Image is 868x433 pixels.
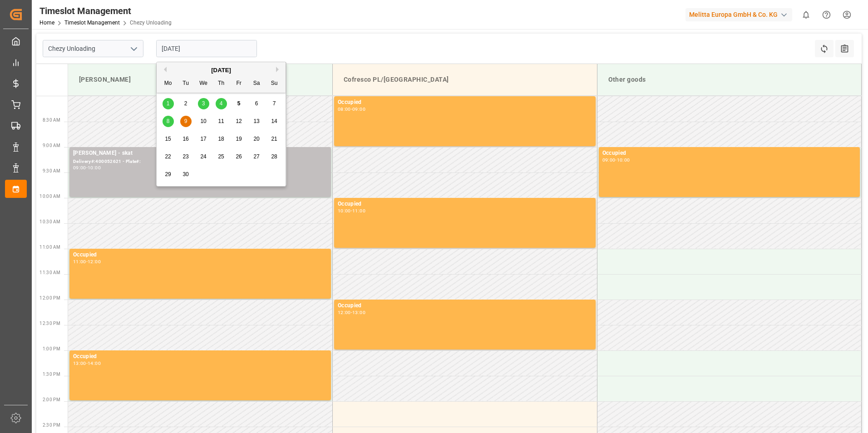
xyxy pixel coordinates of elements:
div: Choose Sunday, September 7th, 2025 [269,98,280,109]
span: 20 [253,136,259,142]
div: 09:00 [73,166,86,170]
span: 12 [236,118,242,124]
div: Choose Wednesday, September 17th, 2025 [198,133,209,145]
div: Choose Friday, September 26th, 2025 [233,151,245,162]
span: 7 [273,100,276,107]
span: 22 [165,153,171,160]
div: 12:00 [88,260,101,264]
span: 12:30 PM [39,321,60,326]
input: Type to search/select [43,40,143,57]
span: 16 [182,136,188,142]
span: 1:00 PM [43,346,60,351]
span: 8 [167,118,170,124]
div: Choose Thursday, September 4th, 2025 [216,98,227,109]
span: 25 [218,153,224,160]
div: 10:00 [338,209,351,213]
div: 09:00 [602,158,616,162]
div: 13:00 [73,361,86,365]
button: Previous Month [161,67,167,72]
div: Sa [251,78,262,89]
div: Choose Tuesday, September 16th, 2025 [180,133,192,145]
div: Choose Saturday, September 6th, 2025 [251,98,262,109]
span: 1:30 PM [43,372,60,377]
div: Choose Monday, September 8th, 2025 [163,116,174,127]
button: show 0 new notifications [796,5,816,25]
span: 11:30 AM [39,270,60,275]
div: Choose Saturday, September 27th, 2025 [251,151,262,162]
div: [PERSON_NAME] - skat [73,149,327,158]
div: Melitta Europa GmbH & Co. KG [686,8,792,21]
div: Choose Friday, September 12th, 2025 [233,116,245,127]
div: 10:00 [617,158,630,162]
div: Occupied [338,98,592,107]
span: 12:00 PM [39,295,60,300]
div: Tu [180,78,192,89]
div: - [86,361,88,365]
span: 1 [167,100,170,107]
div: - [351,209,352,213]
span: 11:00 AM [39,245,60,250]
span: 19 [236,136,242,142]
div: Choose Saturday, September 20th, 2025 [251,133,262,145]
button: open menu [127,42,140,56]
div: [PERSON_NAME] [75,71,325,88]
span: 2:00 PM [43,397,60,402]
div: Occupied [73,251,327,260]
button: Help Center [816,5,837,25]
div: Th [216,78,227,89]
div: 12:00 [338,310,351,315]
span: 4 [220,100,223,107]
span: 24 [200,153,206,160]
span: 9 [184,118,187,124]
span: 27 [253,153,259,160]
span: 15 [165,136,171,142]
div: Choose Sunday, September 28th, 2025 [269,151,280,162]
div: Choose Thursday, September 25th, 2025 [216,151,227,162]
div: 14:00 [88,361,101,365]
div: Mo [163,78,174,89]
div: Occupied [338,301,592,310]
div: Occupied [73,352,327,361]
span: 14 [271,118,277,124]
span: 29 [165,171,171,177]
div: Choose Monday, September 29th, 2025 [163,169,174,180]
span: 2 [184,100,187,107]
div: 13:00 [352,310,365,315]
span: 17 [200,136,206,142]
span: 5 [237,100,241,107]
div: Su [269,78,280,89]
div: Occupied [602,149,857,158]
div: Cofresco PL/[GEOGRAPHIC_DATA] [340,71,590,88]
span: 18 [218,136,224,142]
a: Home [39,20,54,26]
div: 11:00 [73,260,86,264]
span: 8:30 AM [43,118,60,123]
div: Choose Monday, September 22nd, 2025 [163,151,174,162]
span: 28 [271,153,277,160]
button: Next Month [276,67,281,72]
div: 08:00 [338,107,351,111]
div: Choose Wednesday, September 3rd, 2025 [198,98,209,109]
div: Occupied [338,200,592,209]
input: DD-MM-YYYY [156,40,257,57]
div: - [86,166,88,170]
div: Choose Friday, September 5th, 2025 [233,98,245,109]
div: - [351,310,352,315]
span: 10:30 AM [39,219,60,224]
button: Melitta Europa GmbH & Co. KG [686,6,796,23]
div: Choose Wednesday, September 10th, 2025 [198,116,209,127]
span: 13 [253,118,259,124]
div: - [615,158,616,162]
span: 2:30 PM [43,423,60,428]
a: Timeslot Management [64,20,120,26]
div: Choose Saturday, September 13th, 2025 [251,116,262,127]
span: 26 [236,153,242,160]
div: [DATE] [157,66,286,75]
span: 6 [255,100,258,107]
span: 10 [200,118,206,124]
div: Choose Monday, September 15th, 2025 [163,133,174,145]
span: 3 [202,100,205,107]
div: - [351,107,352,111]
div: Choose Friday, September 19th, 2025 [233,133,245,145]
div: Choose Thursday, September 11th, 2025 [216,116,227,127]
